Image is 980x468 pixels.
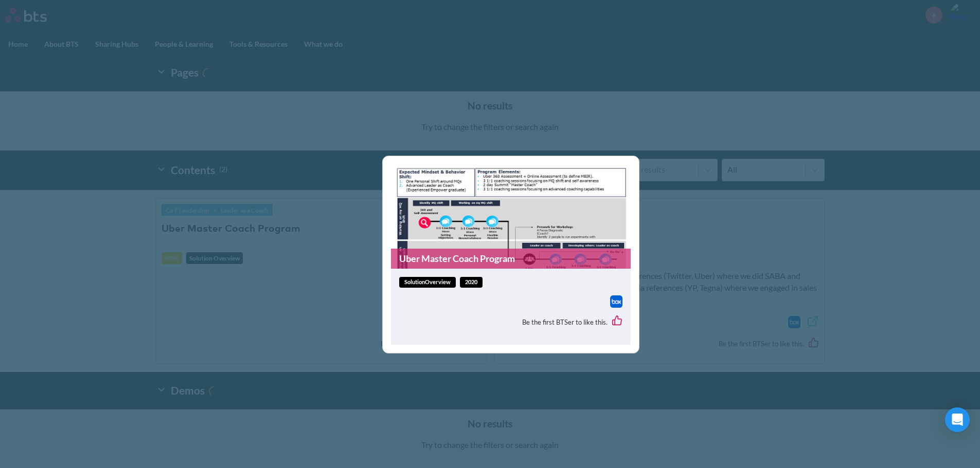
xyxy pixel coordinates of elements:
[399,308,622,336] div: Be the first BTSer to like this.
[610,295,622,308] a: Download file from Box
[945,407,970,432] div: Open Intercom Messenger
[391,249,631,269] a: Uber Master Coach Program
[460,277,483,288] span: 2020
[399,277,456,288] span: solutionOverview
[610,295,622,308] img: Box logo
